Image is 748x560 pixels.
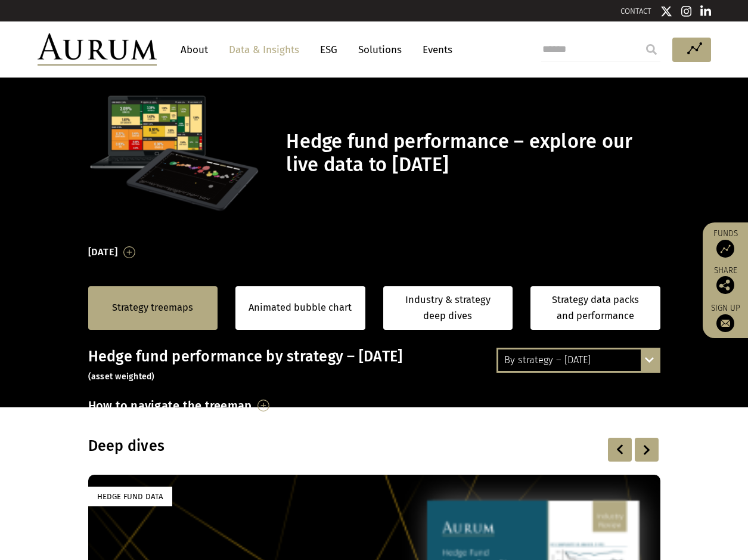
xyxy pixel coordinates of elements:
a: Solutions [352,39,408,61]
img: Access Funds [716,240,734,258]
a: Sign up [709,303,742,332]
h3: How to navigate the treemap [88,395,252,416]
img: Share this post [716,276,734,294]
a: Data & Insights [223,39,305,61]
a: Events [417,39,452,61]
small: (asset weighted) [88,372,155,382]
div: By strategy – [DATE] [498,349,659,371]
a: ESG [314,39,343,61]
div: Hedge Fund Data [88,487,172,506]
a: About [175,39,214,61]
img: Sign up to our newsletter [716,314,734,332]
img: Aurum [38,33,157,66]
img: Linkedin icon [700,5,711,17]
a: Industry & strategy deep dives [383,286,513,330]
input: Submit [640,38,663,61]
a: Animated bubble chart [249,300,352,315]
a: CONTACT [620,7,651,16]
h1: Hedge fund performance – explore our live data to [DATE] [286,130,657,177]
img: Instagram icon [681,5,692,17]
h3: [DATE] [88,243,118,261]
h3: Hedge fund performance by strategy – [DATE] [88,348,660,383]
a: Funds [709,228,742,258]
div: Share [709,267,742,294]
img: Twitter icon [660,5,672,17]
a: Strategy treemaps [112,300,193,315]
a: Strategy data packs and performance [530,286,660,330]
h3: Deep dives [88,437,507,455]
